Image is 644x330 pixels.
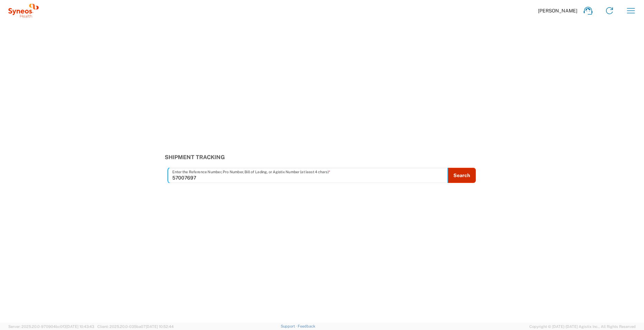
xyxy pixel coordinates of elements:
[529,323,636,330] span: Copyright © [DATE]-[DATE] Agistix Inc., All Rights Reserved
[165,154,480,161] h3: Shipment Tracking
[8,324,94,329] span: Server: 2025.20.0-970904bc0f3
[97,324,174,329] span: Client: 2025.20.0-035ba07
[146,324,174,329] span: [DATE] 10:52:44
[66,324,94,329] span: [DATE] 10:43:43
[298,324,315,328] a: Feedback
[281,324,298,328] a: Support
[448,168,476,183] button: Search
[538,8,577,14] span: [PERSON_NAME]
